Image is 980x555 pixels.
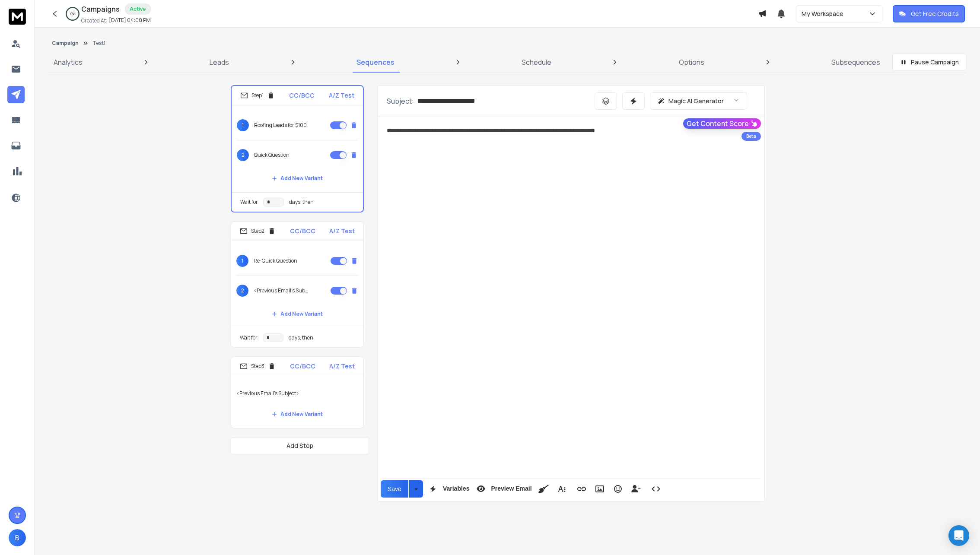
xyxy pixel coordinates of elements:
[265,170,330,187] button: Add New Variant
[592,480,608,498] button: Insert Image (⌘P)
[254,287,309,294] p: <Previous Email's Subject>
[92,40,105,47] p: Test1
[522,57,551,67] p: Schedule
[741,132,761,141] div: Beta
[650,92,747,110] button: Magic AI Generator
[70,11,75,16] p: 0 %
[52,40,79,47] button: Campaign
[236,381,358,406] p: <Previous Email's Subject>
[290,227,315,235] p: CC/BCC
[489,485,533,492] span: Preview Email
[265,305,330,323] button: Add New Variant
[81,17,107,24] p: Created At:
[554,480,570,498] button: More Text
[240,199,258,206] p: Wait for
[381,480,408,498] button: Save
[893,5,965,22] button: Get Free Credits
[231,356,364,428] li: Step3CC/BCCA/Z Test<Previous Email's Subject>Add New Variant
[240,334,258,341] p: Wait for
[516,52,557,73] a: Schedule
[81,4,120,14] h1: Campaigns
[48,52,88,73] a: Analytics
[254,152,290,159] p: Quick Question
[265,406,330,423] button: Add New Variant
[54,57,83,67] p: Analytics
[535,480,552,498] button: Clean HTML
[236,255,248,267] span: 1
[237,149,249,161] span: 2
[674,52,710,73] a: Options
[240,92,275,99] div: Step 1
[387,96,414,106] p: Subject:
[668,97,724,105] p: Magic AI Generator
[240,362,276,370] div: Step 3
[9,529,26,546] button: B
[683,118,761,129] button: Get Content Score
[231,437,369,454] button: Add Step
[610,480,626,498] button: Emoticons
[473,480,533,498] button: Preview Email
[204,52,234,73] a: Leads
[240,227,276,235] div: Step 2
[802,10,847,18] p: My Workspace
[254,257,297,264] p: Re: Quick Question
[351,52,400,73] a: Sequences
[289,334,313,341] p: days, then
[826,52,885,73] a: Subsequences
[948,525,969,546] div: Open Intercom Messenger
[628,480,644,498] button: Insert Unsubscribe Link
[329,362,355,371] p: A/Z Test
[236,285,248,297] span: 2
[231,85,364,212] li: Step1CC/BCCA/Z Test1Roofing Leads for $1002Quick QuestionAdd New VariantWait fordays, then
[290,362,315,371] p: CC/BCC
[237,119,249,131] span: 1
[125,3,151,15] div: Active
[329,91,354,100] p: A/Z Test
[425,480,471,498] button: Variables
[441,485,471,492] span: Variables
[231,221,364,348] li: Step2CC/BCCA/Z Test1Re: Quick Question2<Previous Email's Subject>Add New VariantWait fordays, then
[254,122,307,129] p: Roofing Leads for $100
[210,57,229,67] p: Leads
[911,10,959,18] p: Get Free Credits
[289,199,314,206] p: days, then
[679,57,704,67] p: Options
[289,91,315,100] p: CC/BCC
[831,57,880,67] p: Subsequences
[573,480,590,498] button: Insert Link (⌘K)
[892,54,966,71] button: Pause Campaign
[356,57,395,67] p: Sequences
[109,17,151,24] p: [DATE] 04:00 PM
[329,227,355,235] p: A/Z Test
[648,480,664,498] button: Code View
